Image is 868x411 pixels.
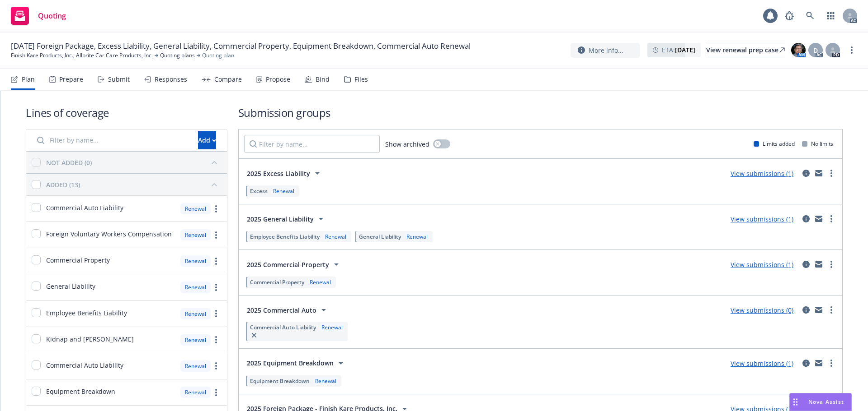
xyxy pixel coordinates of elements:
div: Renewal [313,377,338,385]
a: more [211,387,222,398]
span: 2025 Equipment Breakdown [247,358,334,368]
a: View submissions (1) [731,215,793,223]
div: Renewal [180,360,211,372]
div: Renewal [180,308,211,319]
a: mail [813,259,824,270]
span: More info... [589,46,623,55]
div: Renewal [180,255,211,267]
span: Equipment Breakdown [46,387,115,396]
span: 2025 Excess Liability [247,169,310,178]
a: circleInformation [801,213,811,224]
div: Renewal [271,187,296,195]
div: Renewal [180,203,211,214]
div: Renewal [308,278,333,286]
strong: [DATE] [675,46,695,54]
span: Quoting plan [202,51,234,60]
a: more [211,334,222,345]
div: Renewal [320,323,344,331]
button: ADDED (13) [46,177,222,192]
span: 2025 Commercial Property [247,260,329,269]
div: Propose [266,76,290,83]
button: 2025 Excess Liability [244,164,325,182]
div: Responses [155,76,187,83]
input: Filter by name... [244,135,380,153]
div: No limits [802,140,833,148]
a: more [211,230,222,240]
div: Submit [108,76,130,83]
a: mail [813,213,824,224]
span: Employee Benefits Liability [46,308,127,318]
div: NOT ADDED (0) [46,158,92,167]
a: circleInformation [801,168,811,179]
a: more [211,360,222,371]
span: D [813,46,818,55]
input: Filter by name... [32,131,193,149]
a: more [211,308,222,319]
button: 2025 Commercial Auto [244,301,332,319]
div: Renewal [180,229,211,240]
div: Compare [214,76,242,83]
span: Commercial Auto Liability [46,360,123,370]
span: [DATE] Foreign Package, Excess Liability, General Liability, Commercial Property, Equipment Break... [11,41,471,51]
a: more [826,358,837,369]
a: Finish Kare Products, Inc.; Allbrite Car Care Products, Inc. [11,51,153,60]
a: more [826,213,837,224]
a: View submissions (1) [731,260,793,269]
a: circleInformation [801,259,811,270]
a: mail [813,305,824,315]
a: View submissions (0) [731,306,793,314]
a: more [826,168,837,179]
span: Kidnap and [PERSON_NAME] [46,334,134,344]
span: Commercial Property [46,255,110,265]
a: more [211,203,222,214]
a: Search [801,7,819,25]
a: View submissions (1) [731,169,793,178]
span: General Liability [46,282,95,291]
span: 2025 Commercial Auto [247,305,316,315]
button: 2025 Equipment Breakdown [244,354,349,372]
a: View submissions (1) [731,359,793,368]
div: Renewal [180,334,211,346]
h1: Submission groups [238,105,843,120]
a: circleInformation [801,305,811,315]
div: Plan [22,76,35,83]
span: Equipment Breakdown [250,377,310,385]
a: Report a Bug [780,7,798,25]
a: View renewal prep case [706,43,785,57]
span: Commercial Auto Liability [46,203,123,212]
span: ETA : [662,45,695,55]
a: more [826,305,837,315]
span: Employee Benefits Liability [250,233,320,240]
span: Commercial Auto Liability [250,323,316,331]
div: Renewal [323,233,348,240]
button: More info... [571,43,640,58]
span: Show archived [385,139,429,149]
a: Quoting plans [160,51,195,60]
div: Prepare [59,76,83,83]
button: 2025 General Liability [244,210,329,228]
a: mail [813,168,824,179]
div: Limits added [754,140,795,148]
div: Bind [316,76,330,83]
a: more [211,282,222,293]
div: ADDED (13) [46,180,80,189]
button: 2025 Commercial Property [244,255,344,273]
button: Add [198,131,216,149]
a: mail [813,358,824,369]
a: more [846,45,857,55]
span: Quoting [38,12,66,19]
button: Nova Assist [789,393,852,411]
a: Quoting [7,3,70,28]
a: circleInformation [801,358,811,369]
a: more [826,259,837,270]
span: Commercial Property [250,278,304,286]
div: Add [198,132,216,149]
img: photo [791,43,806,57]
span: Excess [250,187,268,195]
span: General Liability [359,233,401,240]
span: Nova Assist [808,398,844,406]
span: 2025 General Liability [247,214,314,224]
h1: Lines of coverage [26,105,227,120]
div: View renewal prep case [706,43,785,57]
div: Drag to move [790,393,801,411]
